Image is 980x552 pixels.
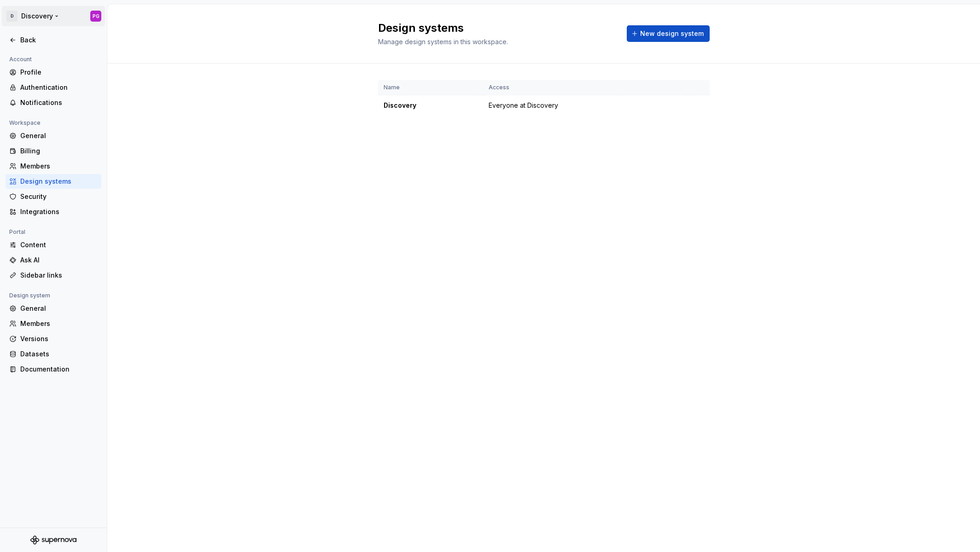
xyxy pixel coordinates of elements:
a: Back [6,33,101,47]
a: Billing [6,144,101,158]
div: Billing [20,146,98,156]
span: Manage design systems in this workspace. [378,38,508,46]
a: Versions [6,331,101,346]
a: Members [6,159,101,174]
a: Ask AI [6,253,101,267]
div: General [20,304,98,313]
div: Members [20,162,98,171]
a: Datasets [6,347,101,361]
div: Workspace [6,117,44,128]
a: Content [6,238,101,252]
svg: Supernova Logo [30,535,76,545]
a: Profile [6,65,101,80]
div: Sidebar links [20,271,98,280]
th: Name [378,80,483,95]
a: General [6,128,101,143]
div: Back [20,35,98,45]
button: DDiscoveryPG [2,6,105,26]
div: Profile [20,68,98,77]
div: Datasets [20,349,98,359]
div: Portal [6,227,29,238]
div: D [6,11,17,22]
div: Discovery [21,12,53,21]
div: Ask AI [20,256,98,265]
div: PG [93,12,99,20]
a: General [6,301,101,316]
div: Members [20,319,98,328]
div: Design system [6,290,54,301]
div: General [20,131,98,140]
button: New design system [627,25,710,42]
span: New design system [640,29,704,38]
a: Members [6,316,101,331]
a: Notifications [6,95,101,110]
div: Security [20,192,98,201]
a: Security [6,189,101,204]
a: Integrations [6,204,101,219]
div: Discovery [384,101,478,110]
h2: Design systems [378,21,616,35]
a: Sidebar links [6,268,101,283]
a: Documentation [6,362,101,377]
div: Notifications [20,98,98,107]
div: Authentication [20,83,98,92]
div: Account [6,54,35,65]
div: Versions [20,334,98,343]
div: Documentation [20,365,98,374]
div: Design systems [20,177,98,186]
a: Authentication [6,80,101,95]
span: Everyone at Discovery [489,101,558,110]
div: Content [20,240,98,250]
th: Access [483,80,620,95]
div: Integrations [20,207,98,216]
a: Design systems [6,174,101,189]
